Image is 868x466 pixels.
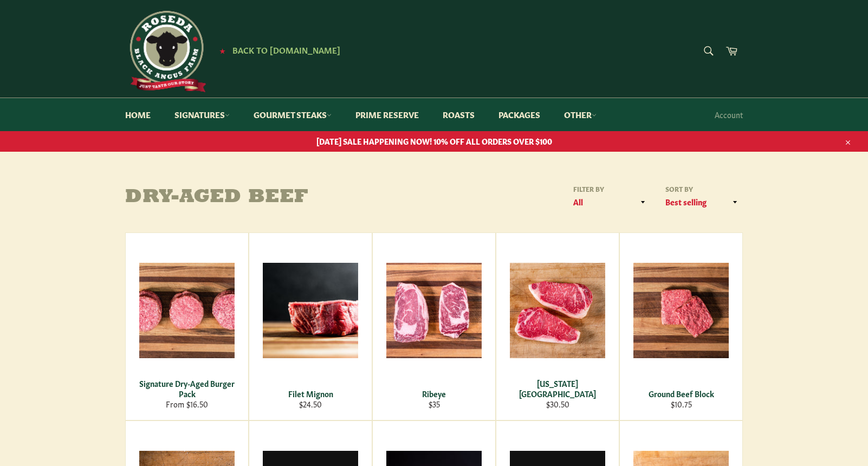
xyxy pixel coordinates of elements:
a: Signatures [164,98,241,131]
img: Roseda Beef [125,11,206,92]
a: New York Strip [US_STATE][GEOGRAPHIC_DATA] $30.50 [496,232,619,420]
a: Prime Reserve [345,98,430,131]
div: Signature Dry-Aged Burger Pack [133,378,242,399]
a: Ribeye Ribeye $35 [372,232,496,420]
a: Signature Dry-Aged Burger Pack Signature Dry-Aged Burger Pack From $16.50 [125,232,249,420]
a: Ground Beef Block Ground Beef Block $10.75 [619,232,743,420]
span: ★ [219,46,225,55]
a: Gourmet Steaks [243,98,342,131]
a: Account [709,99,748,131]
a: Filet Mignon Filet Mignon $24.50 [249,232,372,420]
img: Filet Mignon [263,263,358,358]
div: $24.50 [256,399,365,409]
img: Signature Dry-Aged Burger Pack [139,263,235,358]
img: New York Strip [510,263,605,358]
div: Filet Mignon [256,389,365,399]
a: Other [553,98,607,131]
div: From $16.50 [133,399,242,409]
label: Filter by [569,184,651,193]
div: Ground Beef Block [627,389,736,399]
a: Home [114,98,161,131]
div: Ribeye [380,389,489,399]
img: Ground Beef Block [633,263,729,358]
a: Roasts [432,98,485,131]
h1: Dry-Aged Beef [125,187,434,209]
img: Ribeye [386,263,482,358]
div: $35 [380,399,489,409]
label: Sort by [662,184,743,193]
div: $10.75 [627,399,736,409]
span: Back to [DOMAIN_NAME] [232,44,340,55]
div: [US_STATE][GEOGRAPHIC_DATA] [503,378,612,399]
a: ★ Back to [DOMAIN_NAME] [214,46,340,55]
div: $30.50 [503,399,612,409]
a: Packages [488,98,551,131]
